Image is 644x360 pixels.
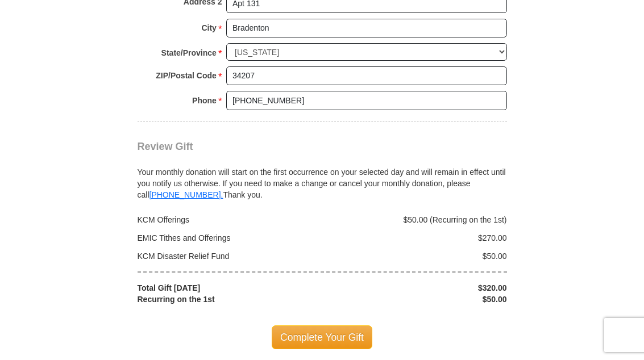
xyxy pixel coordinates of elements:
div: $320.00 [322,282,513,294]
strong: ZIP/Postal Code [156,68,217,83]
a: [PHONE_NUMBER]. [149,190,223,199]
div: $270.00 [322,232,513,244]
strong: Phone [192,93,217,108]
div: KCM Offerings [131,214,322,225]
div: $50.00 [322,294,513,305]
span: $50.00 (Recurring on the 1st) [403,215,506,224]
div: $50.00 [322,250,513,262]
span: Review Gift [138,141,193,152]
strong: State/Province [161,45,217,61]
div: EMIC Tithes and Offerings [131,232,322,244]
div: Recurring on the 1st [131,294,322,305]
strong: City [201,20,216,36]
span: Complete Your Gift [272,325,372,349]
div: KCM Disaster Relief Fund [131,250,322,262]
div: Total Gift [DATE] [131,282,322,294]
div: Your monthly donation will start on the first occurrence on your selected day and will remain in ... [138,153,507,200]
